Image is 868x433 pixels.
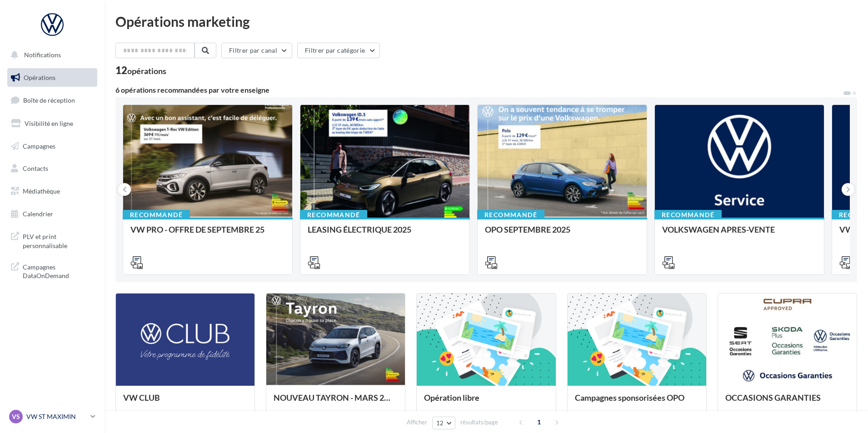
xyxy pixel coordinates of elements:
a: Contacts [5,159,99,178]
a: Opérations [5,68,99,87]
div: VW CLUB [123,393,247,411]
button: Filtrer par canal [221,43,292,58]
div: Opération libre [424,393,548,411]
span: Contacts [23,164,48,172]
span: PLV et print personnalisable [23,230,94,250]
div: 6 opérations recommandées par votre enseigne [115,86,843,94]
span: Campagnes [23,142,55,149]
a: VS VW ST MAXIMIN [7,408,97,425]
div: Opérations marketing [115,15,857,28]
span: 12 [436,419,444,427]
button: Filtrer par catégorie [297,43,380,58]
span: Campagnes DataOnDemand [23,261,94,280]
div: VOLKSWAGEN APRES-VENTE [662,225,817,243]
span: Notifications [24,51,61,59]
a: Médiathèque [5,182,99,201]
span: Calendrier [23,210,53,218]
div: NOUVEAU TAYRON - MARS 2025 [274,393,398,411]
button: Notifications [5,45,95,65]
span: Opérations [24,74,55,81]
a: PLV et print personnalisable [5,227,99,254]
div: OCCASIONS GARANTIES [725,393,849,411]
div: Recommandé [123,210,190,220]
div: OPO SEPTEMBRE 2025 [485,225,639,243]
div: opérations [127,67,166,75]
div: 12 [115,65,166,75]
span: Médiathèque [23,187,60,195]
span: Afficher [407,418,427,427]
span: résultats/page [460,418,498,427]
div: Recommandé [300,210,367,220]
p: VW ST MAXIMIN [26,412,87,421]
span: Boîte de réception [23,96,75,104]
div: Recommandé [477,210,544,220]
span: VS [12,412,20,421]
div: Campagnes sponsorisées OPO [575,393,699,411]
div: Recommandé [654,210,722,220]
a: Calendrier [5,204,99,224]
a: Campagnes DataOnDemand [5,257,99,284]
a: Campagnes [5,137,99,156]
a: Boîte de réception [5,90,99,110]
span: Visibilité en ligne [25,119,73,127]
button: 12 [432,417,455,429]
div: VW PRO - OFFRE DE SEPTEMBRE 25 [130,225,285,243]
a: Visibilité en ligne [5,114,99,133]
div: LEASING ÉLECTRIQUE 2025 [308,225,462,243]
span: 1 [532,415,546,429]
